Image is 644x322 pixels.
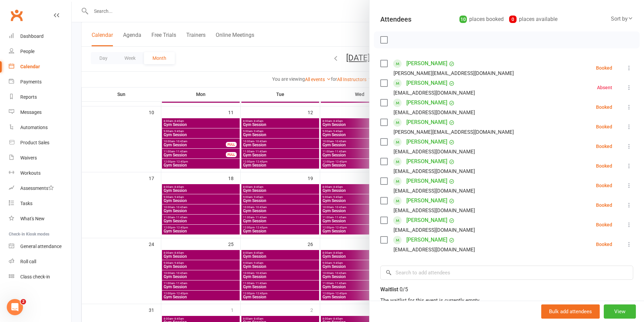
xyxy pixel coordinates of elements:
[380,285,408,294] div: Waitlist
[9,59,71,74] a: Calendar
[20,33,44,39] div: Dashboard
[393,69,514,78] div: [PERSON_NAME][EMAIL_ADDRESS][DOMAIN_NAME]
[611,15,633,23] div: Sort by
[393,108,475,117] div: [EMAIL_ADDRESS][DOMAIN_NAME]
[406,97,447,108] a: [PERSON_NAME]
[393,245,475,254] div: [EMAIL_ADDRESS][DOMAIN_NAME]
[20,216,45,221] div: What's New
[20,201,32,206] div: Tasks
[393,89,475,97] div: [EMAIL_ADDRESS][DOMAIN_NAME]
[406,234,447,245] a: [PERSON_NAME]
[9,269,71,284] a: Class kiosk mode
[406,215,447,226] a: [PERSON_NAME]
[9,181,71,196] a: Assessments
[596,124,612,129] div: Booked
[596,242,612,247] div: Booked
[406,195,447,206] a: [PERSON_NAME]
[9,90,71,105] a: Reports
[380,266,633,280] input: Search to add attendees
[20,155,37,160] div: Waivers
[596,66,612,70] div: Booked
[596,144,612,149] div: Booked
[9,196,71,211] a: Tasks
[459,15,504,24] div: places booked
[9,166,71,181] a: Workouts
[597,85,612,90] div: Absent
[406,156,447,167] a: [PERSON_NAME]
[20,244,62,249] div: General attendance
[393,206,475,215] div: [EMAIL_ADDRESS][DOMAIN_NAME]
[9,211,71,226] a: What's New
[393,226,475,234] div: [EMAIL_ADDRESS][DOMAIN_NAME]
[9,239,71,254] a: General attendance kiosk mode
[9,105,71,120] a: Messages
[459,16,467,23] div: 10
[20,109,42,115] div: Messages
[406,58,447,69] a: [PERSON_NAME]
[596,183,612,188] div: Booked
[9,135,71,150] a: Product Sales
[20,94,37,100] div: Reports
[9,44,71,59] a: People
[596,164,612,168] div: Booked
[20,125,48,130] div: Automations
[380,15,411,24] div: Attendees
[20,274,50,279] div: Class check-in
[596,203,612,207] div: Booked
[9,74,71,90] a: Payments
[393,187,475,195] div: [EMAIL_ADDRESS][DOMAIN_NAME]
[20,140,49,145] div: Product Sales
[9,150,71,166] a: Waivers
[406,117,447,128] a: [PERSON_NAME]
[604,304,636,319] button: View
[20,185,54,191] div: Assessments
[9,120,71,135] a: Automations
[20,259,36,264] div: Roll call
[393,128,514,137] div: [PERSON_NAME][EMAIL_ADDRESS][DOMAIN_NAME]
[21,299,26,304] span: 2
[596,222,612,227] div: Booked
[9,254,71,269] a: Roll call
[8,7,25,24] a: Clubworx
[393,147,475,156] div: [EMAIL_ADDRESS][DOMAIN_NAME]
[509,15,557,24] div: places available
[20,170,41,176] div: Workouts
[596,105,612,109] div: Booked
[406,78,447,89] a: [PERSON_NAME]
[20,79,42,84] div: Payments
[406,176,447,187] a: [PERSON_NAME]
[509,16,517,23] div: 0
[406,137,447,147] a: [PERSON_NAME]
[20,49,34,54] div: People
[380,296,633,304] div: The waitlist for this event is currently empty.
[541,304,600,319] button: Bulk add attendees
[9,29,71,44] a: Dashboard
[7,299,23,315] iframe: Intercom live chat
[393,167,475,176] div: [EMAIL_ADDRESS][DOMAIN_NAME]
[20,64,40,69] div: Calendar
[400,285,408,294] div: 0/5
